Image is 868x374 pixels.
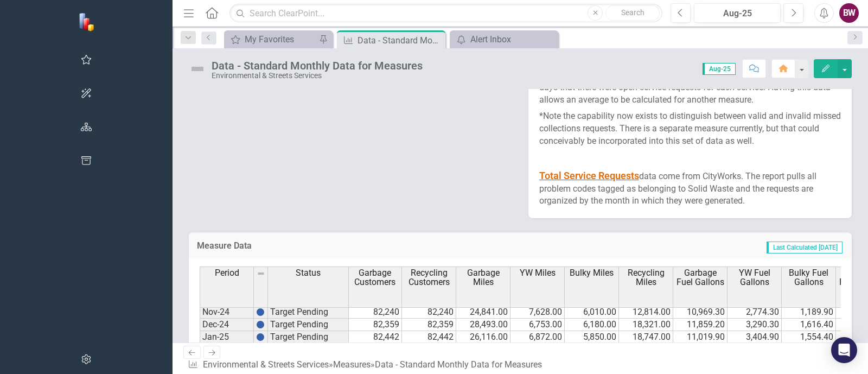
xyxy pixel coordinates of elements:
[694,3,781,23] button: Aug-25
[782,306,836,319] td: 1,189.90
[200,306,254,319] td: Nov-24
[189,60,206,78] img: Not Defined
[698,7,777,20] div: Aug-25
[375,359,542,370] div: Data - Standard Monthly Data for Measures
[621,8,644,17] span: Search
[203,359,329,370] a: Environmental & Streets Services
[782,331,836,344] td: 1,554.40
[268,331,349,344] td: Target Pending
[727,306,782,319] td: 2,774.30
[348,306,402,319] td: 82,240
[200,331,254,344] td: Jan-25
[539,108,841,150] p: *Note the capability now exists to distinguish between valid and invalid missed collections reque...
[727,331,782,344] td: 3,404.90
[402,306,456,319] td: 82,240
[256,333,265,341] img: BgCOk07PiH71IgAAAABJRU5ErkJggg==
[188,359,546,371] div: » »
[703,63,736,75] span: Aug-25
[767,242,843,253] span: Last Calculated [DATE]
[456,306,510,319] td: 24,841.00
[256,320,265,329] img: BgCOk07PiH71IgAAAABJRU5ErkJggg==
[565,306,619,319] td: 6,010.00
[831,337,857,363] div: Open Intercom Messenger
[215,268,239,278] span: Period
[456,319,510,331] td: 28,493.00
[212,60,423,72] div: Data - Standard Monthly Data for Measures
[539,167,841,208] p: data come from CityWorks. The report pulls all problem codes tagged as belonging to Solid Waste a...
[673,319,727,331] td: 11,859.20
[510,319,565,331] td: 6,753.00
[333,359,371,370] a: Measures
[348,319,402,331] td: 82,359
[229,4,662,23] input: Search ClearPoint...
[605,5,660,21] button: Search
[520,268,556,278] span: YW Miles
[197,241,465,251] h3: Measure Data
[673,331,727,344] td: 11,019.90
[619,306,673,319] td: 12,814.00
[621,268,671,287] span: Recycling Miles
[268,319,349,331] td: Target Pending
[470,33,556,46] div: Alert Inbox
[730,268,779,287] span: YW Fuel Gallons
[212,72,423,80] div: Environmental & Streets Services
[673,306,727,319] td: 10,969.30
[539,170,639,181] span: Total Service Requests
[404,268,454,287] span: Recycling Customers
[619,331,673,344] td: 18,747.00
[227,33,316,46] a: My Favorites
[619,319,673,331] td: 18,321.00
[510,331,565,344] td: 6,872.00
[200,319,254,331] td: Dec-24
[452,33,556,46] a: Alert Inbox
[839,3,859,23] button: BW
[456,331,510,344] td: 26,116.00
[402,331,456,344] td: 82,442
[784,268,833,287] span: Bulky Fuel Gallons
[510,306,565,319] td: 7,628.00
[458,268,508,287] span: Garbage Miles
[570,268,614,278] span: Bulky Miles
[296,268,321,278] span: Status
[565,331,619,344] td: 5,850.00
[727,319,782,331] td: 3,290.30
[782,319,836,331] td: 1,616.40
[358,34,443,47] div: Data - Standard Monthly Data for Measures
[402,319,456,331] td: 82,359
[348,331,402,344] td: 82,442
[675,268,725,287] span: Garbage Fuel Gallons
[245,33,316,46] div: My Favorites
[268,306,349,319] td: Target Pending
[565,319,619,331] td: 6,180.00
[78,12,97,31] img: ClearPoint Strategy
[350,268,399,287] span: Garbage Customers
[257,269,265,278] img: 8DAGhfEEPCf229AAAAAElFTkSuQmCC
[256,308,265,316] img: BgCOk07PiH71IgAAAABJRU5ErkJggg==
